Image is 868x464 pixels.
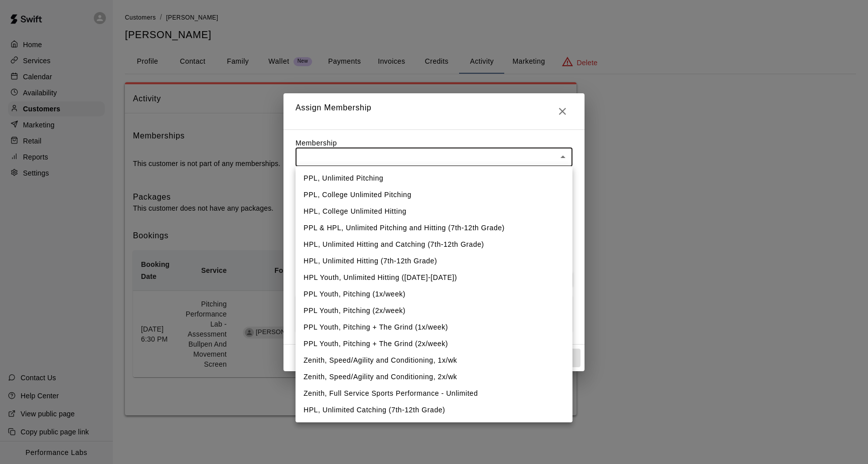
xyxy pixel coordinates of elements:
li: HPL, Unlimited Hitting and Catching (7th-12th Grade) [296,236,572,253]
li: PPL Youth, Pitching (2x/week) [296,302,572,319]
li: PPL Youth, Pitching + The Grind (2x/week) [296,336,572,352]
li: PPL, Unlimited Pitching [296,170,572,187]
li: PPL & HPL, Unlimited Pitching and Hitting (7th-12th Grade) [296,220,572,236]
li: Zenith, Speed/Agility and Conditioning, 1x/wk [296,352,572,369]
li: Zenith, Speed/Agility and Conditioning, 2x/wk [296,369,572,385]
li: HPL Youth, Unlimited Hitting ([DATE]-[DATE]) [296,269,572,286]
li: HPL, Unlimited Catching (7th-12th Grade) [296,402,572,418]
li: PPL, College Unlimited Pitching [296,187,572,203]
li: HPL, Unlimited Hitting (7th-12th Grade) [296,253,572,269]
li: Zenith, Full Service Sports Performance - Unlimited [296,385,572,402]
li: PPL Youth, Pitching (1x/week) [296,286,572,302]
li: PPL Youth, Pitching + The Grind (1x/week) [296,319,572,336]
li: HPL, College Unlimited Hitting [296,203,572,220]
